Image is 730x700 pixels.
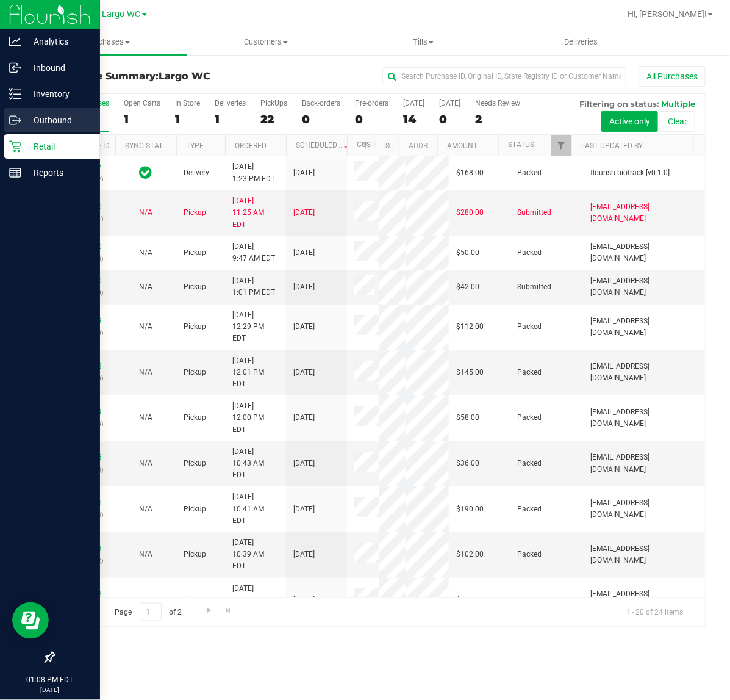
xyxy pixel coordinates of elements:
[29,37,187,48] span: Purchases
[232,355,279,391] span: [DATE] 12:01 PM EDT
[590,201,698,225] span: [EMAIL_ADDRESS][DOMAIN_NAME]
[517,281,551,293] span: Submitted
[399,135,437,156] th: Address
[456,594,484,606] span: $252.00
[517,367,542,378] span: Packed
[139,248,152,257] span: Not Applicable
[139,412,152,424] button: N/A
[21,60,95,75] p: Inbound
[447,142,478,150] a: Amount
[456,412,479,424] span: $58.00
[235,142,267,150] a: Ordered
[590,316,698,339] span: [EMAIL_ADDRESS][DOMAIN_NAME]
[456,321,484,333] span: $112.00
[296,141,351,150] a: Scheduled
[517,412,542,424] span: Packed
[184,167,209,179] span: Delivery
[159,70,210,82] span: Largo WC
[590,588,698,612] span: [EMAIL_ADDRESS][DOMAIN_NAME]
[439,112,460,126] div: 0
[232,161,275,184] span: [DATE] 1:23 PM EDT
[139,283,152,291] span: Not Applicable
[232,241,275,264] span: [DATE] 9:47 AM EDT
[590,452,698,475] span: [EMAIL_ADDRESS][DOMAIN_NAME]
[215,112,246,126] div: 1
[184,503,206,515] span: Pickup
[232,446,279,482] span: [DATE] 10:43 AM EDT
[260,99,287,107] div: PickUps
[187,29,345,55] a: Customers
[260,112,287,126] div: 22
[517,321,542,333] span: Packed
[139,321,152,333] button: N/A
[188,37,345,48] span: Customers
[12,602,49,639] iframe: Resource center
[9,35,21,48] inline-svg: Analytics
[293,321,315,333] span: [DATE]
[184,247,206,259] span: Pickup
[579,99,659,109] span: Filtering on status:
[517,207,551,218] span: Submitted
[456,207,484,218] span: $280.00
[139,503,152,515] button: N/A
[232,537,279,572] span: [DATE] 10:39 AM EDT
[456,281,479,293] span: $42.00
[21,34,95,49] p: Analytics
[293,412,315,424] span: [DATE]
[517,247,542,259] span: Packed
[184,594,206,606] span: Pickup
[5,685,95,695] p: [DATE]
[548,37,614,48] span: Deliveries
[302,99,340,107] div: Back-orders
[184,549,206,560] span: Pickup
[660,111,695,132] button: Clear
[293,458,315,469] span: [DATE]
[139,281,152,293] button: N/A
[590,275,698,298] span: [EMAIL_ADDRESS][DOMAIN_NAME]
[475,99,520,107] div: Needs Review
[9,114,21,126] inline-svg: Outbound
[5,674,95,685] p: 01:08 PM EDT
[139,550,152,558] span: Not Applicable
[232,275,275,298] span: [DATE] 1:01 PM EDT
[186,142,204,150] a: Type
[139,458,152,469] button: N/A
[517,594,542,606] span: Packed
[125,142,172,150] a: Sync Status
[232,309,279,345] span: [DATE] 12:29 PM EDT
[21,139,95,154] p: Retail
[293,281,315,293] span: [DATE]
[232,195,279,231] span: [DATE] 11:25 AM EDT
[184,321,206,333] span: Pickup
[232,400,279,436] span: [DATE] 12:00 PM EDT
[139,596,152,604] span: Not Applicable
[517,549,542,560] span: Packed
[551,135,571,156] a: Filter
[184,367,206,378] span: Pickup
[139,413,152,422] span: Not Applicable
[293,503,315,515] span: [DATE]
[21,87,95,101] p: Inventory
[139,322,152,331] span: Not Applicable
[9,88,21,100] inline-svg: Inventory
[293,549,315,560] span: [DATE]
[661,99,695,109] span: Multiple
[102,9,141,20] span: Largo WC
[355,99,388,107] div: Pre-orders
[139,207,152,218] button: N/A
[184,458,206,469] span: Pickup
[220,603,237,619] a: Go to the last page
[382,67,626,85] input: Search Purchase ID, Original ID, State Registry ID or Customer Name...
[616,603,693,621] span: 1 - 20 of 24 items
[175,99,200,107] div: In Store
[508,140,534,149] a: Status
[293,207,315,218] span: [DATE]
[293,167,315,179] span: [DATE]
[386,142,450,150] a: State Registry ID
[139,459,152,467] span: Not Applicable
[517,458,542,469] span: Packed
[293,367,315,378] span: [DATE]
[139,208,152,217] span: Not Applicable
[140,603,162,622] input: 1
[139,594,152,606] button: N/A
